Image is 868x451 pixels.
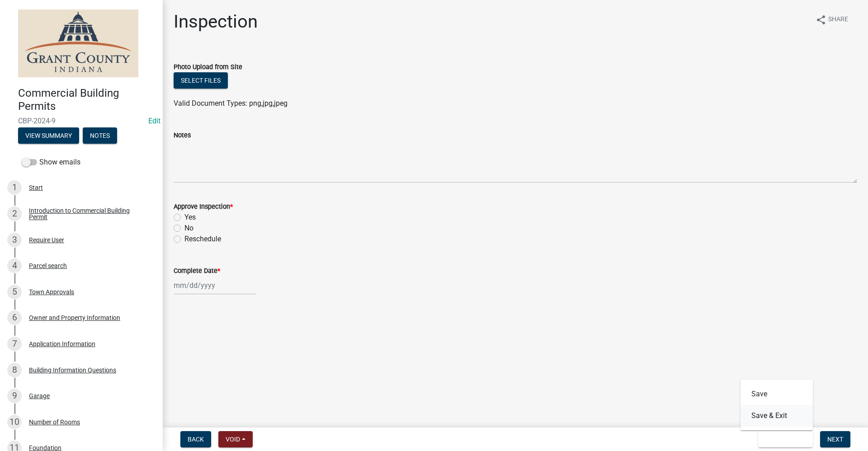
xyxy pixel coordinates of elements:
span: Void [226,436,240,443]
div: 1 [7,180,22,195]
div: Parcel search [29,263,67,269]
button: Next [820,431,850,447]
div: 3 [7,233,22,247]
button: Back [180,431,211,447]
div: Introduction to Commercial Building Permit [29,207,148,220]
div: 6 [7,310,22,325]
span: Back [188,436,204,443]
input: mm/dd/yyyy [174,276,256,295]
div: 7 [7,337,22,351]
img: Grant County, Indiana [18,9,138,77]
div: 2 [7,207,22,221]
label: Reschedule [184,234,221,244]
button: Select files [174,72,228,89]
div: Save & Exit [741,380,813,430]
div: Building Information Questions [29,367,116,373]
span: Save & Exit [765,436,800,443]
div: Town Approvals [29,289,74,295]
div: Start [29,184,43,191]
a: Edit [148,117,160,125]
wm-modal-confirm: Edit Application Number [148,117,160,125]
label: Approve Inspection [174,204,233,210]
button: Notes [83,127,117,144]
div: Require User [29,237,64,243]
label: Yes [184,212,196,223]
div: 5 [7,285,22,299]
button: View Summary [18,127,79,144]
button: shareShare [808,11,855,28]
label: Photo Upload from Site [174,64,242,70]
label: Notes [174,132,191,139]
button: Save & Exit [741,405,813,427]
div: Foundation [29,445,61,451]
label: No [184,223,193,234]
label: Show emails [22,157,80,168]
button: Save [741,383,813,405]
button: Void [218,431,253,447]
span: Next [827,436,843,443]
span: CBP-2024-9 [18,117,145,125]
span: Share [828,14,848,25]
div: Owner and Property Information [29,315,120,321]
i: share [816,14,826,25]
h4: Commercial Building Permits [18,87,156,113]
h1: Inspection [174,11,258,33]
div: 9 [7,389,22,403]
label: Complete Date [174,268,220,274]
div: 4 [7,258,22,273]
wm-modal-confirm: Notes [83,132,117,140]
span: Valid Document Types: png,jpg,jpeg [174,99,288,108]
div: Application Information [29,341,95,347]
div: 10 [7,415,22,429]
div: 8 [7,363,22,377]
button: Save & Exit [758,431,813,447]
div: Number of Rooms [29,419,80,425]
div: Garage [29,393,50,399]
wm-modal-confirm: Summary [18,132,79,140]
